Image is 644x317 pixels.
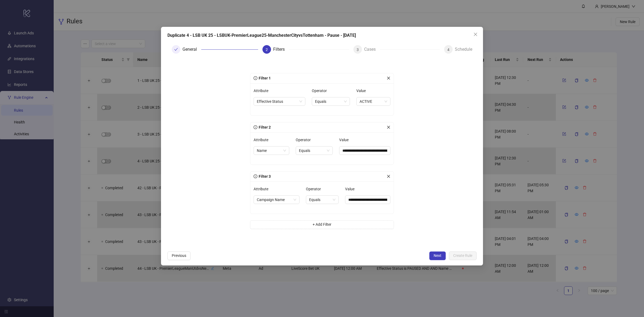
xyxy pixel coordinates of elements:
[257,196,296,204] span: Campaign Name
[257,97,302,105] span: Effective Status
[254,136,272,144] label: Attribute
[254,125,257,129] span: info-circle
[257,76,271,80] span: Filter 1
[473,32,478,37] span: close
[167,32,477,39] div: Duplicate 4 - LSB UK 25 - LSBUK-PremierLeague25-ManchesterCityvsTottenham - Pause - [DATE]
[266,48,268,52] span: 2
[296,136,314,144] label: Operator
[254,86,272,95] label: Attribute
[306,185,324,193] label: Operator
[339,136,352,144] label: Value
[299,147,330,155] span: Equals
[455,45,472,54] div: Schedule
[339,146,390,155] input: Value
[273,45,289,54] div: Filters
[447,48,449,52] span: 4
[257,174,271,178] span: Filter 3
[254,174,257,178] span: info-circle
[167,252,191,260] button: Previous
[257,125,271,129] span: Filter 2
[387,174,390,178] span: close
[254,185,272,193] label: Attribute
[309,196,335,204] span: Equals
[313,222,331,227] span: + Add Filter
[312,86,330,95] label: Operator
[345,185,358,193] label: Value
[449,252,477,260] button: Create Rule
[387,125,390,129] span: close
[434,253,441,258] span: Next
[357,48,359,52] span: 3
[360,97,387,105] span: ACTIVE
[471,30,480,39] button: Close
[254,76,257,80] span: info-circle
[174,48,178,51] span: check
[356,86,369,95] label: Value
[315,97,347,105] span: Equals
[364,45,380,54] div: Cases
[250,220,394,229] button: + Add Filter
[257,147,286,155] span: Name
[387,76,390,80] span: close
[182,45,201,54] div: General
[172,253,186,258] span: Previous
[429,252,446,260] button: Next
[345,195,390,204] input: Value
